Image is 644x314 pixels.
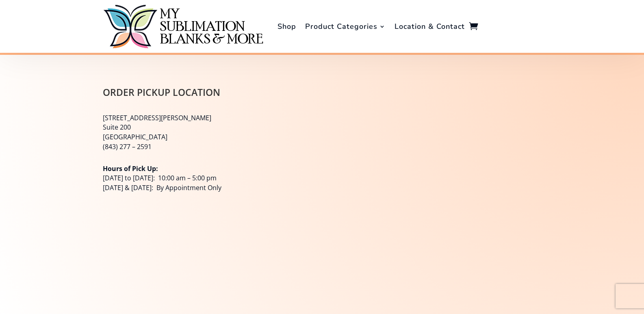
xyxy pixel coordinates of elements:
a: Location & Contact [395,2,465,51]
a: Shop [278,2,296,51]
p: [STREET_ADDRESS][PERSON_NAME] Suite 200 [GEOGRAPHIC_DATA] (843) 277 – 2591‬ [103,113,264,152]
a: Product Categories [305,2,386,51]
p: [DATE] to [DATE]: 10:00 am – 5:00 pm [DATE] & [DATE]: By Appointment Only [103,164,264,193]
strong: Hours of Pick Up: [103,164,158,173]
h2: Order Pickup Location [103,88,264,101]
